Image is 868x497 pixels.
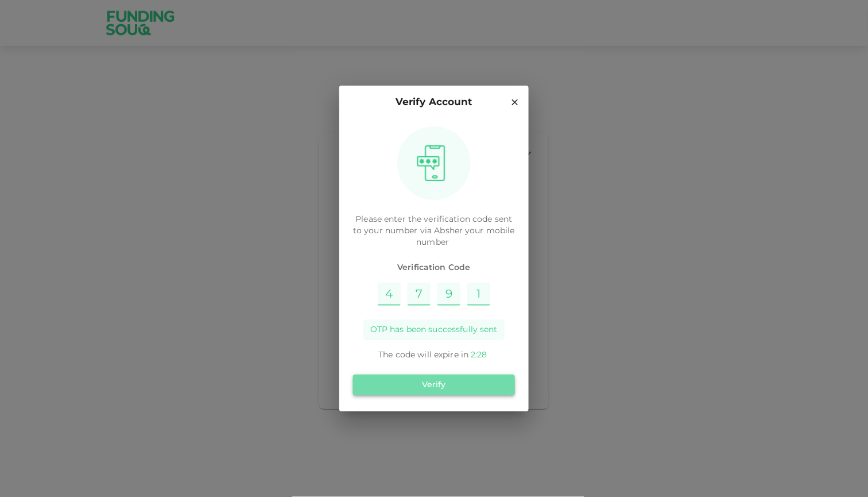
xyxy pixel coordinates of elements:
[370,324,498,336] span: OTP has been successfully sent
[417,227,515,246] span: your mobile number
[353,262,515,273] span: Verification Code
[467,283,490,306] input: Please enter OTP character 4
[396,95,472,110] p: Verify Account
[413,145,449,182] img: otpImage
[353,214,515,248] p: Please enter the verification code sent to your number via Absher
[353,375,515,395] button: Verify
[378,351,468,359] span: The code will expire in
[471,351,487,359] span: 2 : 28
[378,283,401,306] input: Please enter OTP character 1
[408,283,431,306] input: Please enter OTP character 2
[437,283,460,306] input: Please enter OTP character 3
